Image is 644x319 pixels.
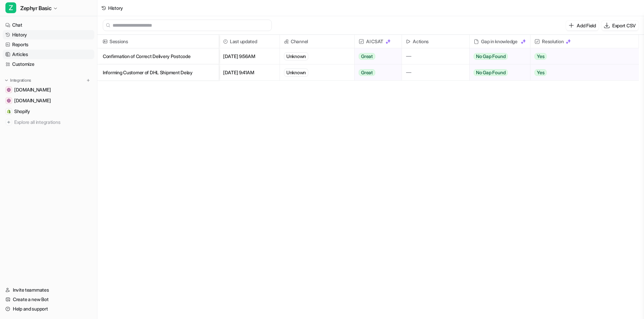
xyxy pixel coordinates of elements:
[357,35,399,48] span: AI CSAT
[222,35,277,48] span: Last updated
[14,97,51,104] span: [DOMAIN_NAME]
[530,64,630,81] button: Yes
[100,35,216,48] span: Sessions
[3,304,94,314] a: Help and support
[3,30,94,39] a: History
[7,99,11,103] img: wovenwood.co.uk
[601,21,639,30] button: Export CSV
[470,64,525,81] button: No Gap Found
[355,48,398,64] button: Great
[566,21,598,30] button: Add Field
[5,2,16,13] span: Z
[534,69,547,76] span: Yes
[3,50,94,59] a: Articles
[5,119,12,126] img: explore all integrations
[533,35,636,48] span: Resolution
[534,53,547,60] span: Yes
[3,295,94,304] a: Create a new Bot
[10,78,31,83] p: Integrations
[3,96,94,105] a: wovenwood.co.uk[DOMAIN_NAME]
[3,59,94,69] a: Customize
[472,35,527,48] div: Gap in knowledge
[284,69,308,77] div: Unknown
[530,48,630,64] button: Yes
[355,64,398,81] button: Great
[20,3,51,13] span: Zephyr Basic
[222,48,277,64] span: [DATE] 9:56AM
[108,4,123,11] div: History
[413,35,429,48] h2: Actions
[359,53,375,60] span: Great
[3,20,94,30] a: Chat
[14,108,30,115] span: Shopify
[103,64,213,81] p: Informing Customer of DHL Shipment Delay
[3,117,94,127] a: Explore all integrations
[86,78,91,83] img: menu_add.svg
[4,78,9,83] img: expand menu
[222,64,277,81] span: [DATE] 9:41AM
[3,285,94,295] a: Invite teammates
[474,53,508,60] span: No Gap Found
[470,48,525,64] button: No Gap Found
[359,69,375,76] span: Great
[14,117,92,128] span: Explore all integrations
[103,48,213,64] p: Confirmation of Correct Delivery Postcode
[7,88,11,92] img: zephyrsailshades.co.uk
[3,77,33,84] button: Integrations
[577,22,596,29] p: Add Field
[3,40,94,49] a: Reports
[3,85,94,95] a: zephyrsailshades.co.uk[DOMAIN_NAME]
[283,35,352,48] span: Channel
[3,107,94,116] a: ShopifyShopify
[474,69,508,76] span: No Gap Found
[7,109,11,113] img: Shopify
[612,22,636,29] p: Export CSV
[14,86,51,93] span: [DOMAIN_NAME]
[284,52,308,60] div: Unknown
